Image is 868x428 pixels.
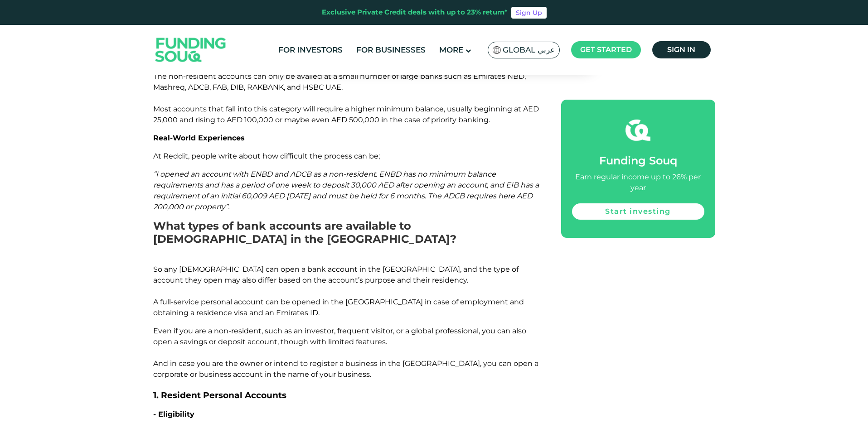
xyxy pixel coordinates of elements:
[572,203,704,220] a: Start investing
[599,154,677,167] span: Funding Souq
[572,172,704,193] div: Earn regular income up to 26% per year
[153,170,539,211] span: “I opened an account with ENBD and ADCB as a non-resident. ENBD has no minimum balance requiremen...
[153,265,524,317] span: So any [DEMOGRAPHIC_DATA] can open a bank account in the [GEOGRAPHIC_DATA], and the type of accou...
[354,43,428,58] a: For Businesses
[153,152,380,160] span: At Reddit, people write about how difficult the process can be;
[580,45,632,54] span: Get started
[503,45,555,55] span: Global عربي
[667,45,695,54] span: Sign in
[511,7,547,19] a: Sign Up
[276,43,345,58] a: For Investors
[153,134,245,142] span: Real-World Experiences
[146,27,235,73] img: Logo
[493,46,501,54] img: SA Flag
[322,7,508,18] div: Exclusive Private Credit deals with up to 23% return*
[652,41,711,58] a: Sign in
[626,118,650,143] img: fsicon
[153,220,541,246] h2: What types of bank accounts are available to [DEMOGRAPHIC_DATA] in the [GEOGRAPHIC_DATA]?
[153,390,286,400] span: 1. Resident Personal Accounts
[153,410,194,418] span: - Eligibility
[153,327,538,379] span: Even if you are a non-resident, such as an investor, frequent visitor, or a global professional, ...
[439,45,463,54] span: More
